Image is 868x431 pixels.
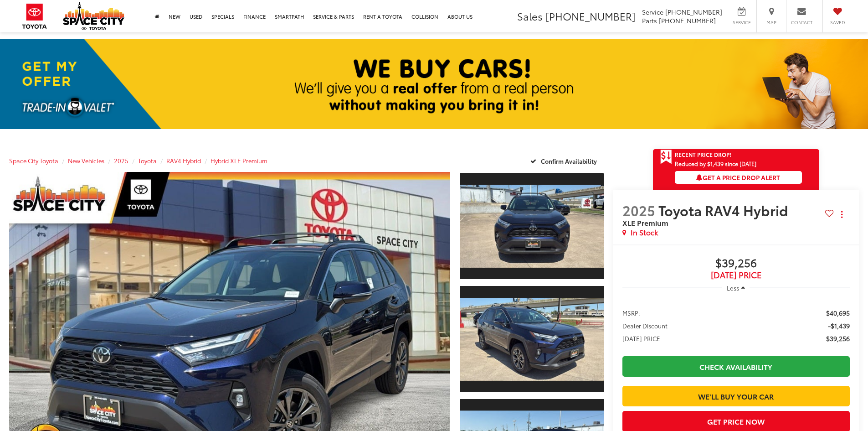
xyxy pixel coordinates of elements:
span: Map [761,19,781,26]
span: [PHONE_NUMBER] [659,16,716,25]
a: Space City Toyota [9,156,58,165]
span: Parts [642,16,657,25]
span: 2025 [622,200,655,220]
span: MSRP: [622,308,640,317]
img: 2025 Toyota RAV4 Hybrid Hybrid XLE Premium [458,185,605,267]
a: RAV4 Hybrid [166,156,201,165]
button: Less [722,280,750,296]
span: [DATE] Price [622,270,850,280]
a: Expand Photo 2 [460,285,604,393]
a: Hybrid XLE Premium [211,156,267,165]
span: Contact [791,19,812,26]
span: Confirm Availability [541,157,597,165]
span: XLE Premium [622,217,668,228]
a: Toyota [138,156,157,165]
a: 2025 [114,156,128,165]
span: Sales [517,9,543,23]
span: Toyota RAV4 Hybrid [658,200,791,220]
a: Get Price Drop Alert Recent Price Drop! [653,149,819,160]
span: $39,256 [826,334,850,343]
img: Space City Toyota [63,2,124,30]
img: 2025 Toyota RAV4 Hybrid Hybrid XLE Premium [458,298,605,380]
button: Confirm Availability [525,153,604,169]
span: [PHONE_NUMBER] [545,9,636,23]
span: Dealer Discount [622,321,668,330]
span: -$1,439 [828,321,850,330]
span: Reduced by $1,439 since [DATE] [675,161,802,166]
span: dropdown dots [841,211,842,218]
span: $40,695 [826,308,850,317]
span: Service [642,7,663,16]
a: Check Availability [622,356,850,377]
span: [PHONE_NUMBER] [665,7,722,16]
span: [DATE] PRICE [622,334,660,343]
a: We'll Buy Your Car [622,386,850,406]
a: Expand Photo 1 [460,172,604,280]
span: Recent Price Drop! [675,151,731,158]
span: In Stock [631,227,658,238]
span: Get a Price Drop Alert [696,173,780,182]
span: $39,256 [622,257,850,270]
span: Get Price Drop Alert [660,149,672,165]
button: Actions [834,207,850,223]
span: Less [727,284,739,292]
span: Saved [827,19,847,26]
span: Service [731,19,752,26]
a: New Vehicles [68,156,104,165]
